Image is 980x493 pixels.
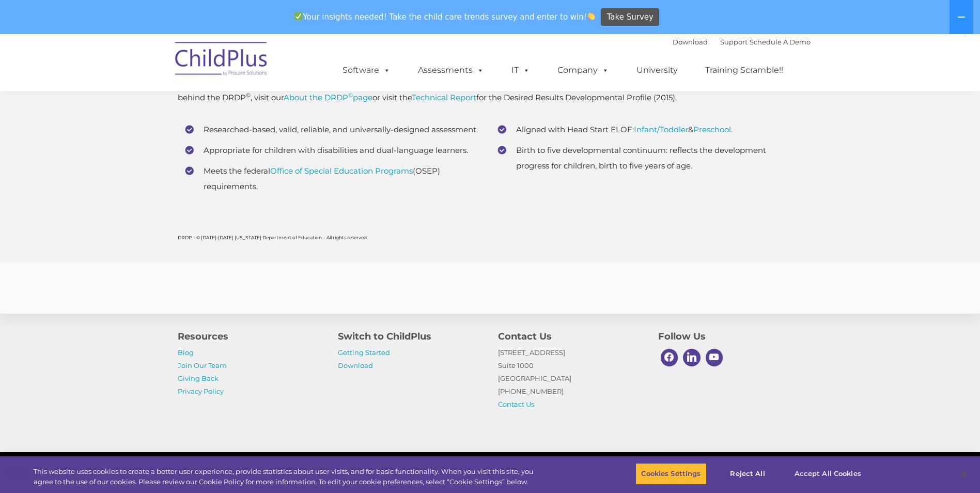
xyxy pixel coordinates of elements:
sup: © [246,91,251,99]
span: Take Survey [607,8,654,26]
img: ChildPlus by Procare Solutions [170,35,273,86]
a: About the DRDP©page [284,93,372,102]
a: Preschool [693,125,731,134]
li: Appropriate for children with disabilities and dual-language learners. [185,143,483,158]
a: Training Scramble!! [695,60,794,81]
li: Aligned with Head Start ELOF: & . [498,122,795,137]
a: Schedule A Demo [750,38,811,46]
a: Contact Us [498,400,534,408]
h4: Contact Us [498,329,643,344]
a: Facebook [658,346,681,369]
a: Youtube [703,346,726,369]
img: ✅ [294,12,302,20]
a: Support [720,38,748,46]
a: Blog [178,348,194,357]
a: Infant/Toddler [634,125,688,134]
sup: © [348,91,353,99]
a: Join Our Team [178,361,227,369]
span: Your insights needed! Take the child care trends survey and enter to win! [290,7,600,27]
a: Technical Report [412,93,476,102]
p: [STREET_ADDRESS] Suite 1000 [GEOGRAPHIC_DATA] [PHONE_NUMBER] [498,346,643,411]
a: Download [338,361,373,369]
div: This website uses cookies to create a better user experience, provide statistics about user visit... [34,467,539,487]
li: Birth to five developmental continuum: reflects the development progress for children, birth to f... [498,143,795,174]
a: Linkedin [680,346,703,369]
a: University [626,60,688,81]
a: IT [501,60,540,81]
li: Researched-based, valid, reliable, and universally-designed assessment. [185,122,483,137]
a: Office of Special Education Programs [270,166,413,176]
font: | [673,38,811,46]
a: Software [332,60,401,81]
a: Assessments [408,60,494,81]
li: Meets the federal (OSEP) requirements. [185,163,483,194]
button: Reject All [715,463,780,485]
a: Download [673,38,708,46]
h4: Resources [178,329,322,344]
a: Take Survey [601,8,659,26]
img: 👏 [587,12,595,20]
a: Company [547,60,619,81]
h4: Follow Us [658,329,803,344]
h4: Switch to ChildPlus [338,329,483,344]
a: Getting Started [338,348,390,357]
button: Accept All Cookies [789,463,867,485]
a: Giving Back [178,374,219,382]
a: Privacy Policy [178,387,224,395]
button: Cookies Settings [635,463,706,485]
button: Close [952,463,975,485]
span: DRDP – © [DATE]-[DATE] [US_STATE] Department of Education – All rights reserved [178,235,367,240]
